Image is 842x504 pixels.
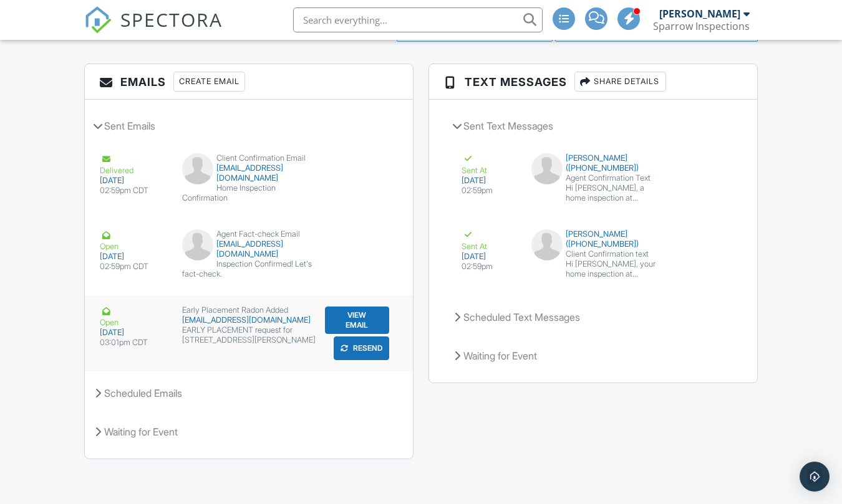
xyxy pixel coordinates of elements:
div: Inspection Confirmed! Let's fact-check. [182,259,316,279]
div: Agent Fact-check Email [182,229,316,239]
div: [DATE] [462,252,516,262]
div: Agent Confirmation Text [531,173,656,183]
div: Sent At [462,153,516,176]
div: 02:59pm [462,186,516,196]
div: [EMAIL_ADDRESS][DOMAIN_NAME] [182,315,316,325]
div: [DATE] [100,328,167,338]
div: [EMAIL_ADDRESS][DOMAIN_NAME] [182,163,316,183]
button: Resend [334,336,389,360]
a: SPECTORA [84,17,223,43]
div: Scheduled Emails [85,376,413,410]
div: Sparrow Inspections [653,20,750,32]
div: 02:59pm [462,262,516,272]
div: [PERSON_NAME] [659,7,740,20]
div: Share Details [574,72,666,92]
div: EARLY PLACEMENT request for [STREET_ADDRESS][PERSON_NAME] [182,325,316,345]
button: View Email [325,307,390,334]
div: Sent Emails [85,109,413,143]
div: Early Placement Radon Added [182,305,316,315]
div: [DATE] [100,176,167,186]
div: 02:59pm CDT [100,186,167,196]
div: Delivered [100,153,167,176]
span: SPECTORA [120,6,223,32]
div: Hi [PERSON_NAME], a home inspection at [STREET_ADDRESS][PERSON_NAME] is scheduled for your client... [566,183,656,203]
div: Client Confirmation Email [182,153,316,163]
img: default-user-f0147aede5fd5fa78ca7ade42f37bd4542148d508eef1c3d3ea960f66861d68b.jpg [531,229,563,260]
div: [DATE] [462,176,516,186]
h3: Text Messages [429,64,757,100]
div: [EMAIL_ADDRESS][DOMAIN_NAME] [182,239,316,259]
h3: Emails [85,64,413,100]
img: default-user-f0147aede5fd5fa78ca7ade42f37bd4542148d508eef1c3d3ea960f66861d68b.jpg [182,153,213,184]
div: Client Confirmation text [531,249,656,259]
div: Open Intercom Messenger [800,462,830,492]
img: default-user-f0147aede5fd5fa78ca7ade42f37bd4542148d508eef1c3d3ea960f66861d68b.jpg [531,153,563,184]
img: default-user-f0147aede5fd5fa78ca7ade42f37bd4542148d508eef1c3d3ea960f66861d68b.jpg [182,229,213,260]
div: 03:01pm CDT [100,338,167,348]
div: Waiting for Event [444,339,742,373]
div: 02:59pm CDT [100,262,167,272]
div: Sent At [462,229,516,252]
input: Search everything... [293,7,543,32]
div: Hi [PERSON_NAME], your home inspection at [STREET_ADDRESS][PERSON_NAME] is scheduled for [DATE] 9... [566,259,656,279]
div: [PERSON_NAME] ([PHONE_NUMBER]) [531,153,656,173]
div: [PERSON_NAME] ([PHONE_NUMBER]) [531,229,656,249]
a: View Email [324,305,391,335]
div: Create Email [173,72,245,92]
div: Home Inspection Confirmation [182,183,316,203]
div: Open [100,229,167,252]
div: Waiting for Event [85,415,413,449]
img: The Best Home Inspection Software - Spectora [84,6,112,34]
div: Scheduled Text Messages [444,300,742,334]
div: [DATE] [100,252,167,262]
div: Sent Text Messages [444,109,742,143]
div: Open [100,305,167,328]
